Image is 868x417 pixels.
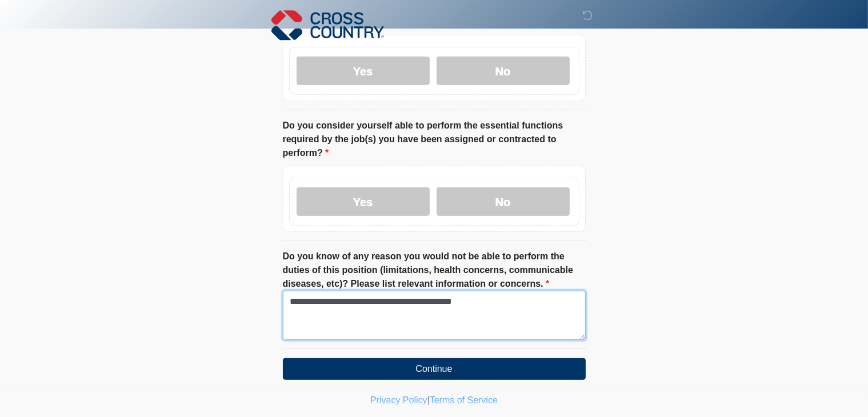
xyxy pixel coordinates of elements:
label: No [437,57,570,85]
a: Privacy Policy [370,395,427,405]
label: No [437,187,570,216]
a: Terms of Service [430,395,498,405]
button: Continue [283,358,586,380]
label: Yes [297,187,430,216]
label: Yes [297,57,430,85]
a: | [427,395,430,405]
label: Do you know of any reason you would not be able to perform the duties of this position (limitatio... [283,250,586,291]
img: Cross Country Logo [271,9,385,42]
label: Do you consider yourself able to perform the essential functions required by the job(s) you have ... [283,119,586,160]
